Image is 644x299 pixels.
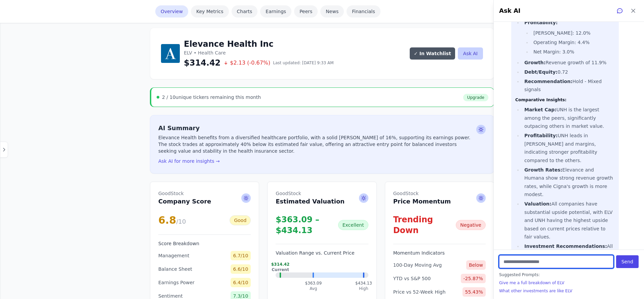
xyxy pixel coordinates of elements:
[276,214,338,236] div: $363.09 – $434.13
[161,44,180,63] img: Elevance Health Inc Logo
[524,69,558,75] strong: Debt/Equity:
[531,38,615,47] li: Operating Margin: 4.4%
[499,272,639,277] span: Suggested Prompts:
[320,5,344,17] a: News
[522,166,615,199] li: Elevance and Humana show strong revenue growth rates, while Cigna's growth is more modest.
[271,267,290,272] div: Current
[294,5,318,17] a: Peers
[466,260,486,270] span: Below
[158,279,195,286] span: Earnings Power
[393,250,486,256] h3: Momentum Indicators
[524,60,546,65] strong: Growth:
[393,289,446,295] span: Price vs 52-Week High
[241,193,251,203] span: Ask AI
[461,274,486,283] span: -25.87%
[462,287,486,297] span: 55.43%
[522,200,615,241] li: All companies have substantial upside potential, with ELV and UNH having the highest upside based...
[176,218,186,225] span: /10
[355,286,372,291] div: High
[162,94,261,101] div: unique tickers remaining this month
[184,49,334,56] p: ELV • Health Care
[524,167,562,173] strong: Growth Rates:
[499,6,521,15] h2: Ask AI
[476,193,486,203] span: Ask AI
[271,262,290,272] div: $314.42
[522,132,615,164] li: UNH leads in [PERSON_NAME] and margins, indicating stronger profitability compared to the others.
[231,251,251,260] span: 6.7/10
[184,39,334,49] h1: Elevance Health Inc
[522,68,615,76] li: 0.72
[232,5,258,17] a: Charts
[355,281,372,291] div: $434.13
[158,190,211,206] h2: Company Score
[410,47,455,60] button: ✓ In Watchlist
[393,190,451,206] h2: Price Momentum
[276,190,345,197] span: GoodStock
[158,214,186,226] div: 6.8
[393,262,442,268] span: 100-Day Moving Avg
[276,250,368,256] h3: Valuation Range vs. Current Price
[522,59,615,67] li: Revenue growth of 11.9%
[305,286,322,291] div: Avg
[158,190,211,197] span: GoodStock
[223,59,270,67] span: $2.13 (-0.67%)
[393,275,431,282] span: YTD vs S&P 500
[191,5,229,17] a: Key Metrics
[276,190,345,206] h2: Estimated Valuation
[524,201,551,207] strong: Valuation:
[524,133,558,138] strong: Profitability:
[393,214,456,236] div: Trending Down
[231,278,251,287] span: 6.4/10
[524,20,558,25] strong: Profitability:
[531,48,615,56] li: Net Margin: 3.0%
[522,106,615,130] li: UNH is the largest among the peers, significantly outpacing others in market value.
[522,242,615,284] li: All companies are generally rated as "Hold," with Cigna also suggesting a potential buy opportuni...
[524,107,557,112] strong: Market Cap:
[393,190,451,197] span: GoodStock
[158,158,220,164] button: Ask AI for more insights →
[359,193,368,203] span: Ask AI
[531,29,615,37] li: [PERSON_NAME]: 12.0%
[158,123,474,133] h2: AI Summary
[458,47,483,60] button: Ask AI
[305,281,322,291] div: $363.09
[155,5,188,17] a: Overview
[499,280,639,286] button: Give me a full breakdown of ELV
[499,288,639,294] button: What other investments are like ELV
[158,134,474,154] p: Elevance Health benefits from a diversified healthcare portfolio, with a solid [PERSON_NAME] of 1...
[456,220,486,230] div: Negative
[158,252,189,259] span: Management
[524,79,572,84] strong: Recommendation:
[338,220,368,230] div: Excellent
[158,240,251,247] h3: Score Breakdown
[347,5,380,17] a: Financials
[515,97,615,103] h3: Comparative Insights:
[273,60,333,66] span: Last updated: [DATE] 9:33 AM
[524,244,607,249] strong: Investment Recommendations:
[184,58,220,68] span: $314.42
[162,95,175,100] span: 2 / 10
[522,77,615,94] li: Hold - Mixed signals
[260,5,291,17] a: Earnings
[476,125,486,134] span: Ask AI
[230,215,251,225] div: Good
[463,94,488,101] a: Upgrade
[231,264,251,274] span: 6.6/10
[616,255,639,268] button: Send
[158,266,192,272] span: Balance Sheet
